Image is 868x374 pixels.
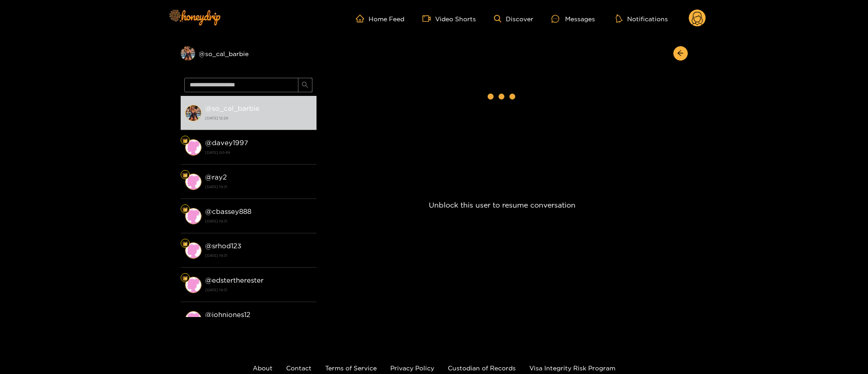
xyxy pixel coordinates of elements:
strong: [DATE] 19:31 [205,217,312,225]
button: search [298,78,312,92]
strong: [DATE] 12:28 [205,114,312,122]
img: conversation [185,208,201,224]
img: Fan Level [182,207,188,212]
span: arrow-left [677,50,684,57]
img: conversation [185,311,201,327]
a: Video Shorts [422,14,476,23]
div: Unblock this user to resume conversation [317,74,688,336]
img: Fan Level [182,172,188,178]
a: Privacy Policy [390,365,434,371]
img: conversation [185,277,201,293]
img: conversation [185,174,201,190]
span: video-camera [422,14,435,23]
a: Discover [494,15,533,23]
a: Custodian of Records [448,365,516,371]
img: Fan Level [182,138,188,143]
strong: [DATE] 19:31 [205,251,312,260]
div: @so_cal_barbie [181,46,317,61]
strong: [DATE] 19:31 [205,183,312,191]
button: arrow-left [673,46,688,61]
a: Contact [286,365,312,371]
img: Fan Level [182,275,188,281]
a: About [253,365,273,371]
strong: @ so_cal_barbie [205,104,259,112]
strong: [DATE] 19:31 [205,286,312,294]
span: home [356,14,369,23]
img: conversation [185,105,201,121]
a: Visa Integrity Risk Program [529,365,615,371]
img: Fan Level [182,241,188,246]
img: conversation [185,242,201,259]
div: Messages [551,14,595,24]
strong: @ cbassey888 [205,208,251,215]
a: Terms of Service [325,365,377,371]
a: Home Feed [356,14,404,23]
img: conversation [185,139,201,156]
strong: @ davey1997 [205,139,248,147]
strong: @ johnjones12 [205,311,250,318]
strong: [DATE] 00:49 [205,148,312,156]
strong: @ srhod123 [205,242,241,250]
strong: @ ray2 [205,173,227,181]
span: search [302,81,308,89]
strong: @ edstertherester [205,276,264,284]
button: Notifications [613,14,671,23]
